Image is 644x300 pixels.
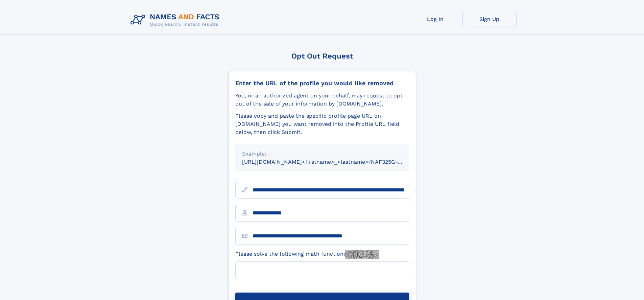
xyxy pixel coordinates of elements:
[408,11,462,27] a: Log In
[235,92,409,108] div: You, or an authorized agent on your behalf, may request to opt-out of the sale of your informatio...
[462,11,517,27] a: Sign Up
[235,79,409,87] div: Enter the URL of the profile you would like removed
[235,250,379,259] label: Please solve the following math function:
[128,11,225,29] img: Logo Names and Facts
[242,159,422,165] small: [URL][DOMAIN_NAME]<firstname>_<lastname>/NAF325G-xxxxxxxx
[228,52,416,60] div: Opt Out Request
[235,112,409,136] div: Please copy and paste the specific profile page URL on [DOMAIN_NAME] you want removed into the Pr...
[242,150,402,158] div: Example:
